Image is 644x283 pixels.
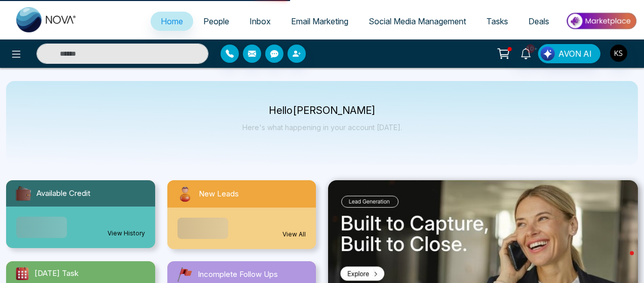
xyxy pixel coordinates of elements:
img: availableCredit.svg [14,184,32,203]
p: Here's what happening in your account [DATE]. [242,123,402,132]
img: Lead Flow [541,47,555,61]
a: Tasks [476,12,518,31]
a: Email Marketing [281,12,359,31]
span: Tasks [486,16,508,26]
a: Deals [518,12,559,31]
img: User Avatar [610,45,627,62]
a: People [193,12,239,31]
a: View All [282,230,306,239]
span: AVON AI [558,48,592,60]
span: Deals [528,16,549,26]
img: newLeads.svg [175,184,195,204]
span: People [203,16,229,26]
a: Social Media Management [359,12,476,31]
a: View History [108,229,145,238]
span: 10+ [526,44,535,53]
span: New Leads [199,188,239,200]
p: Hello [PERSON_NAME] [242,106,402,115]
span: Available Credit [37,188,90,199]
button: AVON AI [538,44,600,63]
img: Nova CRM Logo [16,7,77,32]
a: 10+ [514,44,538,62]
span: Email Marketing [291,16,348,26]
a: New LeadsView All [161,180,323,249]
iframe: Intercom live chat [610,249,634,273]
span: [DATE] Task [34,268,79,279]
span: Inbox [249,16,271,26]
span: Home [161,16,183,26]
span: Social Media Management [369,16,466,26]
span: Incomplete Follow Ups [198,269,278,280]
img: Market-place.gif [564,10,638,32]
a: Home [151,12,193,31]
a: Inbox [239,12,281,31]
img: todayTask.svg [14,265,30,281]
